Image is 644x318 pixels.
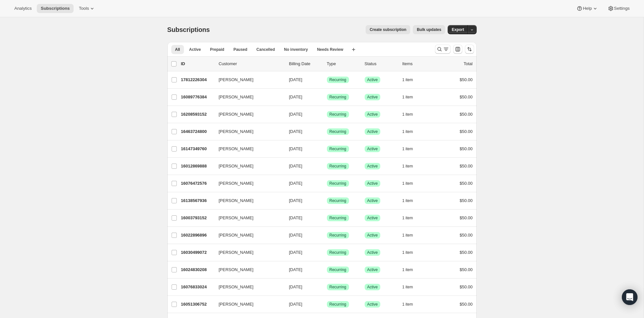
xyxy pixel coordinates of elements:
[79,6,89,11] span: Tools
[181,128,214,135] p: 16463724800
[460,77,473,82] span: $50.00
[366,25,410,34] button: Create subscription
[181,213,473,223] div: 16003793152[PERSON_NAME][DATE]SuccessRecurringSuccessActive1 item$50.00
[41,6,70,11] span: Subscriptions
[181,111,214,118] p: 16208593152
[181,267,214,273] p: 16024830208
[367,267,378,272] span: Active
[215,92,280,102] button: [PERSON_NAME]
[181,248,473,257] div: 16030499072[PERSON_NAME][DATE]SuccessRecurringSuccessActive1 item$50.00
[402,300,420,309] button: 1 item
[448,25,468,34] button: Export
[365,61,397,67] p: Status
[435,45,451,54] button: Search and filter results
[181,179,473,188] div: 16076472576[PERSON_NAME][DATE]SuccessRecurringSuccessActive1 item$50.00
[289,164,302,168] span: [DATE]
[215,75,280,85] button: [PERSON_NAME]
[327,61,359,67] div: Type
[367,233,378,238] span: Active
[370,27,406,32] span: Create subscription
[367,198,378,203] span: Active
[402,179,420,188] button: 1 item
[329,146,346,152] span: Recurring
[460,215,473,220] span: $50.00
[402,112,413,117] span: 1 item
[402,282,420,292] button: 1 item
[402,267,413,272] span: 1 item
[219,163,254,169] span: [PERSON_NAME]
[181,94,214,100] p: 16089776384
[402,215,413,221] span: 1 item
[181,215,214,221] p: 16003793152
[402,127,420,136] button: 1 item
[181,196,473,205] div: 16138567936[PERSON_NAME][DATE]SuccessRecurringSuccessActive1 item$50.00
[622,289,637,305] div: Open Intercom Messenger
[402,213,420,223] button: 1 item
[452,27,464,32] span: Export
[289,233,302,238] span: [DATE]
[289,77,302,82] span: [DATE]
[167,26,210,33] span: Subscriptions
[465,45,474,54] button: Sort the results
[289,146,302,151] span: [DATE]
[175,47,180,52] span: All
[329,284,346,290] span: Recurring
[460,129,473,134] span: $50.00
[402,162,420,171] button: 1 item
[181,77,214,83] p: 17812226304
[460,181,473,186] span: $50.00
[181,127,473,136] div: 16463724800[PERSON_NAME][DATE]SuccessRecurringSuccessActive1 item$50.00
[75,4,99,13] button: Tools
[284,47,308,52] span: No inventory
[604,4,634,13] button: Settings
[219,146,254,152] span: [PERSON_NAME]
[233,47,247,52] span: Paused
[37,4,74,13] button: Subscriptions
[181,61,214,67] p: ID
[348,45,359,54] button: Create new view
[289,198,302,203] span: [DATE]
[402,110,420,119] button: 1 item
[329,112,346,117] span: Recurring
[367,112,378,117] span: Active
[181,180,214,187] p: 16076472576
[181,284,214,290] p: 16076833024
[181,265,473,274] div: 16024830208[PERSON_NAME][DATE]SuccessRecurringSuccessActive1 item$50.00
[329,302,346,307] span: Recurring
[219,94,254,100] span: [PERSON_NAME]
[181,282,473,292] div: 16076833024[PERSON_NAME][DATE]SuccessRecurringSuccessActive1 item$50.00
[219,249,254,256] span: [PERSON_NAME]
[210,47,224,52] span: Prepaid
[219,284,254,290] span: [PERSON_NAME]
[10,4,35,13] button: Analytics
[219,267,254,273] span: [PERSON_NAME]
[219,77,254,83] span: [PERSON_NAME]
[583,6,592,11] span: Help
[219,180,254,187] span: [PERSON_NAME]
[402,129,413,134] span: 1 item
[289,250,302,255] span: [DATE]
[219,215,254,221] span: [PERSON_NAME]
[329,198,346,203] span: Recurring
[367,250,378,255] span: Active
[460,112,473,117] span: $50.00
[181,249,214,256] p: 16030499072
[181,197,214,204] p: 16138567936
[367,146,378,152] span: Active
[402,61,435,67] div: Items
[289,181,302,186] span: [DATE]
[329,94,346,100] span: Recurring
[329,77,346,82] span: Recurring
[402,75,420,84] button: 1 item
[181,301,214,308] p: 16051306752
[329,129,346,134] span: Recurring
[402,302,413,307] span: 1 item
[289,129,302,134] span: [DATE]
[402,233,413,238] span: 1 item
[402,196,420,205] button: 1 item
[367,302,378,307] span: Active
[460,198,473,203] span: $50.00
[460,284,473,289] span: $50.00
[367,164,378,169] span: Active
[460,302,473,307] span: $50.00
